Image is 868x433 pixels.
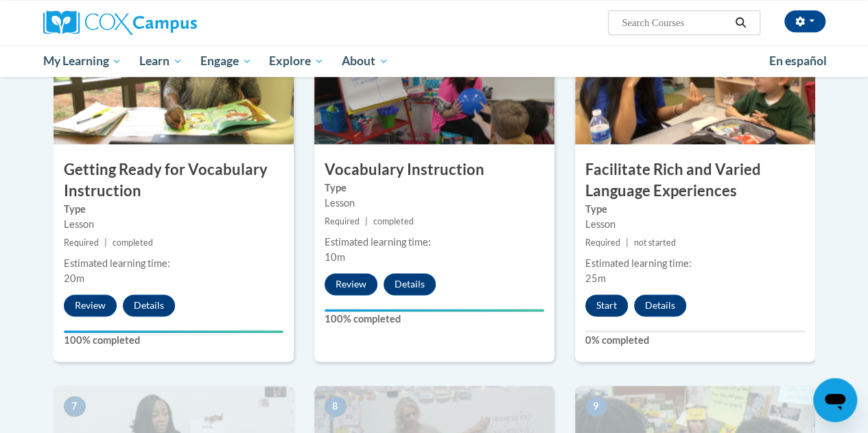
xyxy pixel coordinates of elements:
[384,273,436,295] button: Details
[64,294,117,316] button: Review
[104,237,107,248] span: |
[730,14,751,31] button: Search
[123,294,175,316] button: Details
[634,237,676,248] span: not started
[365,216,368,226] span: |
[269,53,324,69] span: Explore
[43,10,197,35] img: Cox Campus
[43,53,121,69] span: My Learning
[620,14,730,31] input: Search Courses
[325,216,360,226] span: Required
[64,330,283,333] div: Your progress
[113,237,153,248] span: completed
[342,53,388,69] span: About
[139,53,183,69] span: Learn
[585,256,805,271] div: Estimated learning time:
[64,256,283,271] div: Estimated learning time:
[585,217,805,232] div: Lesson
[626,237,629,248] span: |
[64,333,283,348] label: 100% completed
[373,216,414,226] span: completed
[191,45,261,77] a: Engage
[575,159,815,202] h3: Facilitate Rich and Varied Language Experiences
[200,53,252,69] span: Engage
[585,396,607,417] span: 9
[585,272,606,284] span: 25m
[325,309,544,312] div: Your progress
[333,45,397,77] a: About
[784,10,825,32] button: Account Settings
[54,159,294,202] h3: Getting Ready for Vocabulary Instruction
[585,333,805,348] label: 0% completed
[325,312,544,327] label: 100% completed
[260,45,333,77] a: Explore
[64,237,99,248] span: Required
[325,273,377,295] button: Review
[634,294,686,316] button: Details
[325,396,347,417] span: 8
[325,235,544,250] div: Estimated learning time:
[130,45,191,77] a: Learn
[33,45,836,77] div: Main menu
[769,54,827,68] span: En español
[813,378,857,422] iframe: Button to launch messaging window
[314,159,554,180] h3: Vocabulary Instruction
[64,396,86,417] span: 7
[585,294,628,316] button: Start
[64,217,283,232] div: Lesson
[325,196,544,211] div: Lesson
[325,180,544,196] label: Type
[43,10,290,35] a: Cox Campus
[64,272,84,284] span: 20m
[585,237,620,248] span: Required
[760,47,836,75] a: En español
[585,202,805,217] label: Type
[64,202,283,217] label: Type
[34,45,131,77] a: My Learning
[325,251,345,263] span: 10m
